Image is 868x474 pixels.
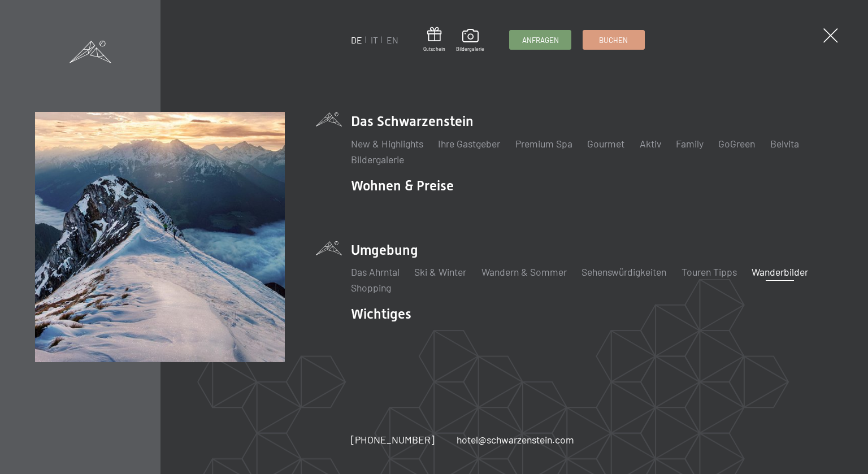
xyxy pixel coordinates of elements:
[351,433,435,446] span: [PHONE_NUMBER]
[351,153,404,166] a: Bildergalerie
[456,29,484,53] a: Bildergalerie
[423,46,445,53] span: Gutschein
[351,433,435,447] a: [PHONE_NUMBER]
[371,34,378,45] a: IT
[676,137,704,150] a: Family
[770,137,799,150] a: Belvita
[457,433,574,447] a: hotel@schwarzenstein.com
[599,35,628,45] span: Buchen
[752,266,808,278] a: Wanderbilder
[583,31,644,49] a: Buchen
[581,266,666,278] a: Sehenswürdigkeiten
[640,137,661,150] a: Aktiv
[682,266,737,278] a: Touren Tipps
[423,27,445,53] a: Gutschein
[456,46,484,53] span: Bildergalerie
[351,34,362,45] a: DE
[515,137,572,150] a: Premium Spa
[510,31,571,49] a: Anfragen
[351,266,400,278] a: Das Ahrntal
[387,34,398,45] a: EN
[718,137,755,150] a: GoGreen
[351,137,423,150] a: New & Highlights
[481,266,567,278] a: Wandern & Sommer
[414,266,466,278] a: Ski & Winter
[351,281,391,294] a: Shopping
[522,35,559,45] span: Anfragen
[587,137,624,150] a: Gourmet
[438,137,500,150] a: Ihre Gastgeber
